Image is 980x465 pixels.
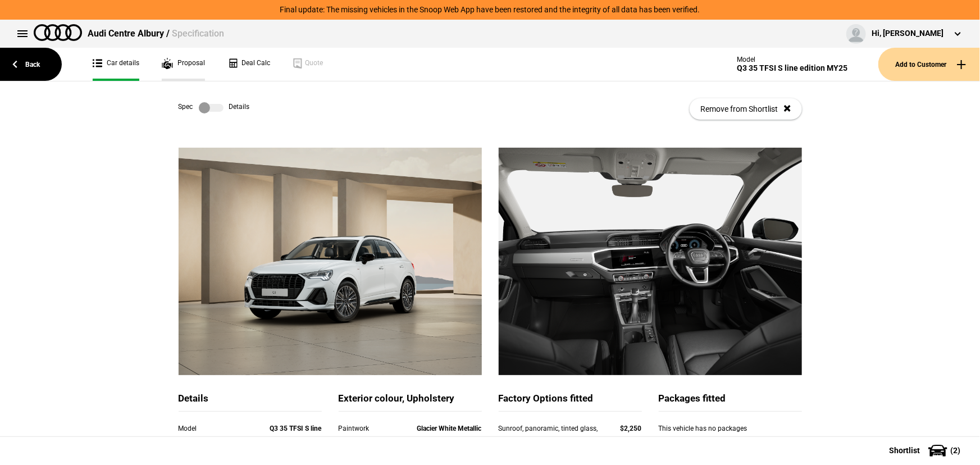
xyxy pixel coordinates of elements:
div: Model [737,56,847,63]
div: Details [179,392,322,412]
div: Spec Details [179,102,250,113]
strong: Q3 35 TFSI S line edition MY25 [270,425,322,444]
img: audi.png [34,24,82,41]
a: Proposal [162,48,205,81]
span: Shortlist [889,446,920,454]
div: Audi Centre Albury / [88,28,224,40]
span: Specification [172,28,224,39]
strong: Glacier White Metallic [417,425,482,432]
button: Remove from Shortlist [690,98,802,120]
div: Factory Options fitted [499,392,642,412]
span: ( 2 ) [950,446,960,454]
a: Deal Calc [227,48,270,81]
button: Shortlist(2) [872,436,980,464]
div: Paintwork [339,423,396,434]
div: Exterior colour, Upholstery [339,392,482,412]
div: Hi, [PERSON_NAME] [872,28,943,39]
div: Q3 35 TFSI S line edition MY25 [737,63,847,73]
div: Packages fitted [659,392,802,412]
div: Sunroof, panoramic, tinted glass, electrically tilting and opening with electric sun shade [499,423,599,457]
div: Model [179,423,265,434]
button: Add to Customer [878,48,980,81]
strong: $2,250 [621,425,642,432]
div: This vehicle has no packages [659,423,802,445]
a: Car details [93,48,139,81]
